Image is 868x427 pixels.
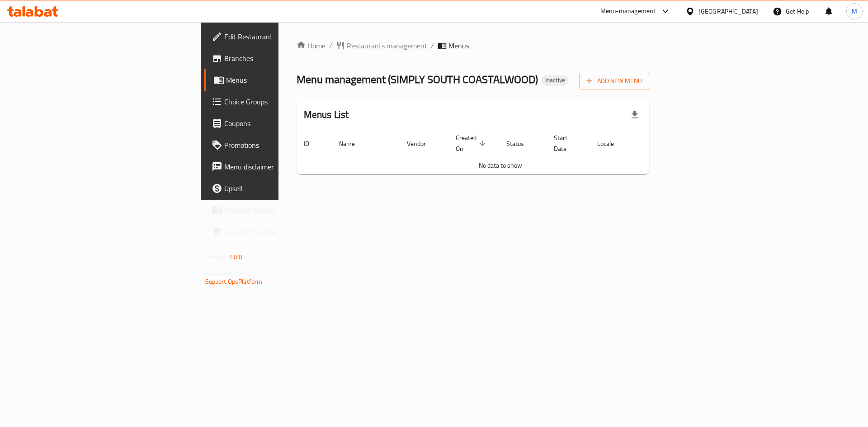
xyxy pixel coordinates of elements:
[226,75,339,85] span: Menus
[205,267,247,278] span: Get support on:
[224,183,339,194] span: Upsell
[204,47,346,69] a: Branches
[204,156,346,178] a: Menu disclaimer
[204,134,346,156] a: Promotions
[229,251,243,263] span: 1.0.0
[204,26,346,47] a: Edit Restaurant
[224,161,339,172] span: Menu disclaimer
[624,104,646,126] div: Export file
[637,130,704,157] th: Actions
[479,160,522,171] span: No data to show
[347,40,427,51] span: Restaurants management
[297,40,650,51] nav: breadcrumb
[224,140,339,150] span: Promotions
[224,118,339,129] span: Coupons
[852,6,857,16] span: M
[224,31,339,42] span: Edit Restaurant
[456,132,488,154] span: Created On
[297,69,538,89] span: Menu management ( SIMPLY SOUTH COASTALWOOD )
[554,132,579,154] span: Start Date
[586,75,642,87] span: Add New Menu
[542,75,569,86] div: Inactive
[506,138,536,149] span: Status
[600,6,656,17] div: Menu-management
[204,91,346,113] a: Choice Groups
[204,178,346,199] a: Upsell
[431,40,434,51] li: /
[204,113,346,134] a: Coupons
[204,199,346,221] a: Coverage Report
[224,53,339,64] span: Branches
[698,6,758,16] div: [GEOGRAPHIC_DATA]
[205,251,227,263] span: Version:
[224,226,339,237] span: Grocery Checklist
[297,130,704,174] table: enhanced table
[224,205,339,216] span: Coverage Report
[597,138,626,149] span: Locale
[304,108,349,122] h2: Menus List
[336,40,427,51] a: Restaurants management
[448,40,469,51] span: Menus
[205,276,263,287] a: Support.OpsPlatform
[339,138,367,149] span: Name
[204,221,346,243] a: Grocery Checklist
[204,69,346,91] a: Menus
[407,138,438,149] span: Vendor
[304,138,321,149] span: ID
[579,73,649,89] button: Add New Menu
[542,76,569,84] span: Inactive
[224,96,339,107] span: Choice Groups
